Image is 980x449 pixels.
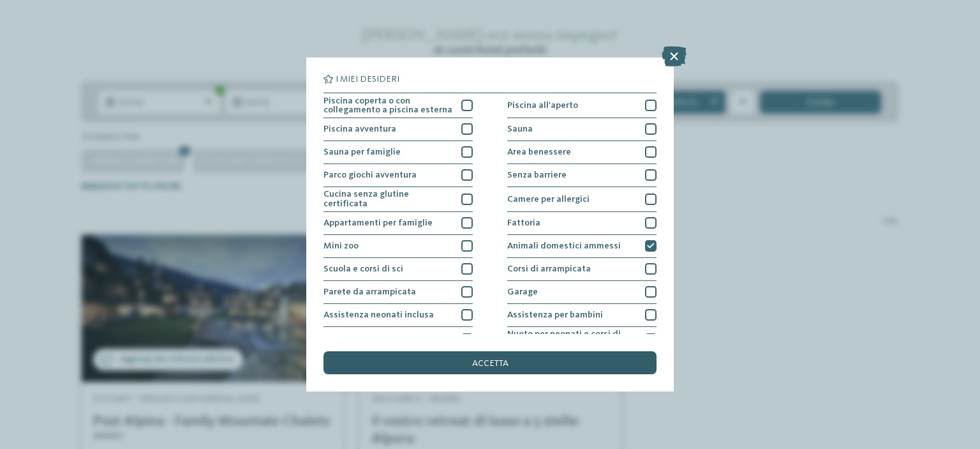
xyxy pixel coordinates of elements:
[323,148,401,156] span: Sauna per famiglie
[323,190,453,208] span: Cucina senza glutine certificata
[323,125,396,133] span: Piscina avventura
[507,218,540,227] span: Fattoria
[507,101,578,110] span: Piscina all'aperto
[507,264,591,273] span: Corsi di arrampicata
[507,171,567,179] span: Senza barriere
[323,287,416,296] span: Parete da arrampicata
[323,264,403,273] span: Scuola e corsi di sci
[507,125,533,133] span: Sauna
[323,241,359,250] span: Mini zoo
[507,195,590,204] span: Camere per allergici
[507,287,538,296] span: Garage
[507,310,603,319] span: Assistenza per bambini
[336,75,399,84] span: I miei desideri
[323,96,453,115] span: Piscina coperta o con collegamento a piscina esterna
[507,148,571,156] span: Area benessere
[323,310,434,319] span: Assistenza neonati inclusa
[323,218,433,227] span: Appartamenti per famiglie
[472,359,509,368] span: accetta
[507,330,637,348] span: Nuoto per neonati e corsi di nuoto per bambini
[323,171,417,179] span: Parco giochi avventura
[507,241,621,250] span: Animali domestici ammessi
